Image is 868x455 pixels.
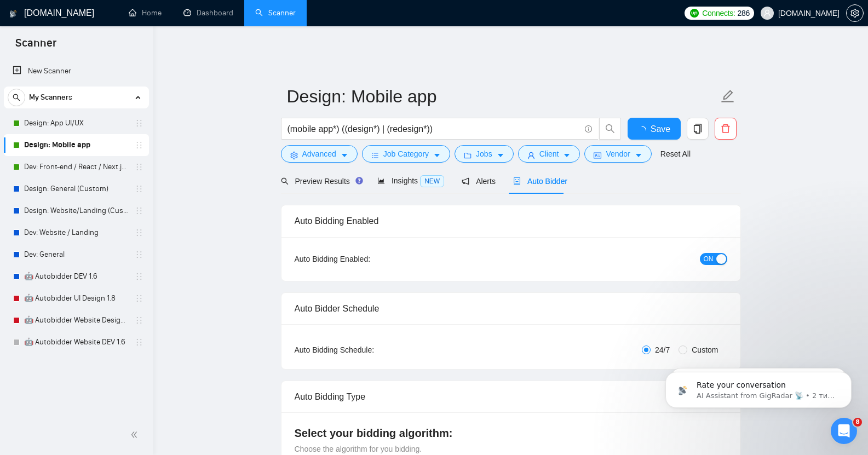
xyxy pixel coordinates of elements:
span: Custom [687,344,722,356]
a: 🤖 Autobidder UI Design 1.8 [24,287,128,309]
span: Client [539,148,559,160]
a: Design: General (Custom) [24,178,128,200]
a: searchScanner [255,8,296,18]
span: robot [513,177,521,185]
button: folderJobscaret-down [455,145,514,163]
a: New Scanner [13,60,140,82]
li: New Scanner [4,60,149,82]
span: Insights [377,176,444,185]
span: caret-down [563,151,571,159]
span: holder [135,294,143,303]
a: Design: Website/Landing (Custom) [24,200,128,222]
span: double-left [130,429,141,440]
li: My Scanners [4,87,149,353]
span: holder [135,185,143,193]
span: Jobs [476,148,492,160]
span: edit [721,89,735,103]
button: idcardVendorcaret-down [584,145,651,163]
div: Auto Bidding Enabled [295,205,727,237]
img: upwork-logo.png [690,9,699,18]
input: Scanner name... [287,83,718,110]
button: setting [846,4,864,22]
span: Advanced [302,148,336,160]
a: Design: Mobile app [24,134,128,156]
button: Save [628,118,681,140]
span: ON [704,253,714,265]
span: folder [464,151,472,159]
div: Auto Bidding Enabled: [295,253,439,265]
a: Dev: Front-end / React / Next.js / WebGL / GSAP [24,156,128,178]
span: Auto Bidder [513,177,567,186]
span: holder [135,250,143,259]
span: 8 [853,418,862,427]
button: barsJob Categorycaret-down [362,145,450,163]
div: Auto Bidder Schedule [295,293,727,324]
span: caret-down [433,151,441,159]
span: Scanner [7,35,65,58]
span: Vendor [606,148,630,160]
span: Save [651,122,670,136]
img: logo [9,5,17,22]
span: holder [135,141,143,149]
span: delete [715,124,736,134]
span: search [281,177,289,185]
button: search [599,118,621,140]
span: holder [135,316,143,325]
a: Dev: Website / Landing [24,222,128,244]
span: loading [637,126,651,135]
a: Design: App UI/UX [24,112,128,134]
span: caret-down [635,151,642,159]
span: holder [135,272,143,281]
span: caret-down [341,151,348,159]
a: 🤖 Autobidder Website DEV 1.6 [24,331,128,353]
button: search [8,89,25,106]
span: setting [290,151,298,159]
a: 🤖 Autobidder Website Design 1.8 [24,309,128,331]
span: Job Category [383,148,429,160]
a: dashboardDashboard [183,8,233,18]
iframe: Intercom live chat [831,418,857,444]
span: caret-down [497,151,504,159]
span: holder [135,119,143,128]
span: holder [135,228,143,237]
span: search [600,124,620,134]
span: 286 [738,7,750,19]
span: Connects: [702,7,735,19]
button: userClientcaret-down [518,145,580,163]
div: Auto Bidding Schedule: [295,344,439,356]
span: idcard [594,151,601,159]
div: Auto Bidding Type [295,381,727,412]
span: 24/7 [651,344,674,356]
a: setting [846,9,864,18]
span: user [527,151,535,159]
span: setting [847,9,863,18]
span: area-chart [377,177,385,185]
span: notification [462,177,469,185]
h4: Select your bidding algorithm: [295,425,727,441]
span: holder [135,163,143,171]
input: Search Freelance Jobs... [288,122,580,136]
a: 🤖 Autobidder DEV 1.6 [24,266,128,287]
button: settingAdvancedcaret-down [281,145,358,163]
span: user [763,9,771,17]
span: copy [687,124,708,134]
span: search [8,94,25,101]
a: homeHome [129,8,162,18]
span: NEW [420,175,444,187]
button: copy [687,118,709,140]
span: holder [135,206,143,215]
span: Preview Results [281,177,360,186]
span: Alerts [462,177,496,186]
span: My Scanners [29,87,72,108]
iframe: Intercom notifications повідомлення [649,349,868,425]
div: Tooltip anchor [354,176,364,186]
button: delete [715,118,737,140]
span: holder [135,338,143,347]
a: Reset All [660,148,691,160]
span: info-circle [585,125,592,133]
a: Dev: General [24,244,128,266]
